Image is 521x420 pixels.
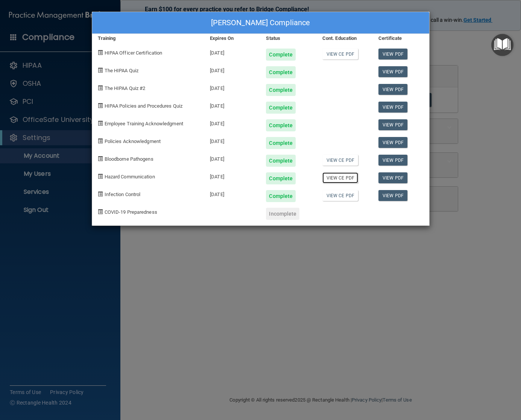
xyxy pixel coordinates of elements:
[378,172,407,183] a: View PDF
[322,49,358,59] a: View CE PDF
[266,155,296,167] div: Complete
[266,84,296,96] div: Complete
[105,50,163,56] span: HIPAA Officer Certification
[204,43,260,61] div: [DATE]
[204,149,260,167] div: [DATE]
[204,167,260,184] div: [DATE]
[105,68,138,73] span: The HIPAA Quiz
[266,172,296,184] div: Complete
[491,34,513,56] button: Open Resource Center
[266,137,296,149] div: Complete
[105,174,155,180] span: Hazard Communication
[260,34,316,43] div: Status
[378,119,407,130] a: View PDF
[266,190,296,202] div: Complete
[378,190,407,201] a: View PDF
[322,155,358,166] a: View CE PDF
[378,155,407,166] a: View PDF
[92,12,429,34] div: [PERSON_NAME] Compliance
[266,119,296,131] div: Complete
[105,192,141,197] span: Infection Control
[378,84,407,95] a: View PDF
[105,85,146,91] span: The HIPAA Quiz #2
[266,102,296,114] div: Complete
[378,66,407,77] a: View PDF
[92,34,205,43] div: Training
[204,131,260,149] div: [DATE]
[105,209,157,215] span: COVID-19 Preparedness
[266,208,299,220] div: Incomplete
[105,121,183,126] span: Employee Training Acknowledgment
[105,103,182,109] span: HIPAA Policies and Procedures Quiz
[105,156,153,162] span: Bloodborne Pathogens
[204,61,260,78] div: [DATE]
[266,66,296,78] div: Complete
[373,34,429,43] div: Certificate
[378,137,407,148] a: View PDF
[204,96,260,114] div: [DATE]
[322,190,358,201] a: View CE PDF
[204,184,260,202] div: [DATE]
[204,34,260,43] div: Expires On
[317,34,373,43] div: Cont. Education
[266,49,296,61] div: Complete
[322,172,358,183] a: View CE PDF
[204,114,260,131] div: [DATE]
[378,102,407,113] a: View PDF
[378,49,407,59] a: View PDF
[204,78,260,96] div: [DATE]
[105,138,161,144] span: Policies Acknowledgment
